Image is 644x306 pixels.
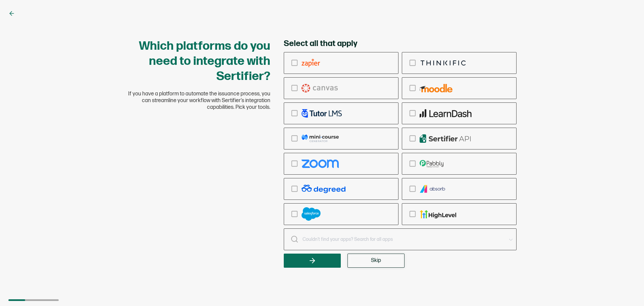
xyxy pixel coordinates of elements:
img: gohighlevel [420,210,456,218]
img: thinkific [420,59,467,67]
span: Select all that apply [284,39,357,49]
img: zoom [302,160,339,168]
img: mcg [302,134,339,143]
input: Couldn’t find your apps? Search for all apps [284,228,517,250]
img: tutor [302,109,342,118]
span: Skip [371,258,381,263]
iframe: Chat Widget [610,274,644,306]
img: moodle [420,84,452,92]
img: absorb [420,185,446,193]
span: If you have a platform to automate the issuance process, you can streamline your workflow with Se... [127,91,270,111]
img: learndash [420,109,472,118]
button: Skip [347,254,405,268]
img: api [420,134,471,143]
div: checkbox-group [284,52,517,225]
img: pabbly [420,160,443,168]
img: salesforce [302,207,321,221]
img: degreed [302,185,345,193]
h1: Which platforms do you need to integrate with Sertifier? [127,39,270,84]
img: zapier [302,59,320,67]
img: canvas [302,84,338,92]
